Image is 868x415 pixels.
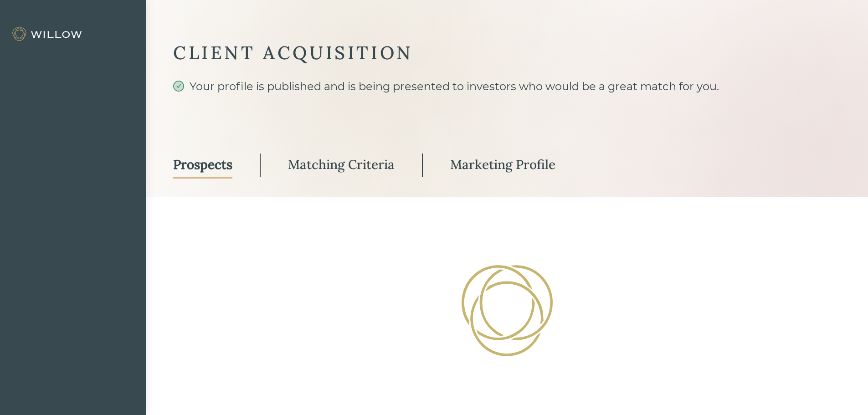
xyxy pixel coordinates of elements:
span: check-circle [173,81,184,92]
a: Prospects [173,152,232,179]
a: Marketing Profile [450,152,555,179]
img: Willow [11,27,84,41]
div: Matching Criteria [288,156,395,173]
div: Your profile is published and is being presented to investors who would be a great match for you. [173,78,841,128]
div: CLIENT ACQUISITION [173,41,841,65]
div: Prospects [173,156,232,173]
div: Marketing Profile [450,156,555,173]
a: Matching Criteria [288,152,395,179]
img: Loading! [449,253,565,369]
